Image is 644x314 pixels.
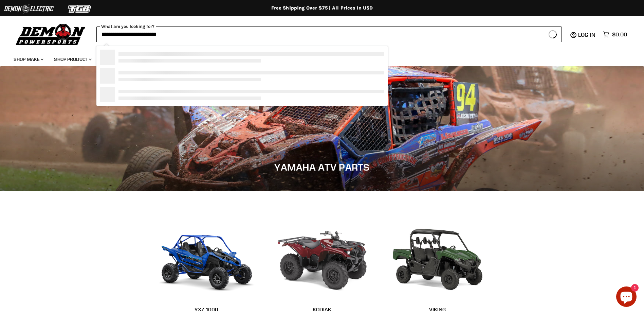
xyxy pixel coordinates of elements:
h2: Viking [387,306,489,313]
a: Shop Product [49,52,96,66]
a: $0.00 [600,30,630,39]
span: Log in [578,31,595,38]
button: Search [544,27,562,42]
img: TGB Logo 2 [54,2,105,15]
form: Product [96,27,562,42]
div: Free Shipping Over $75 | All Prices In USD [51,5,594,11]
img: Kodiak [271,212,373,297]
img: YXZ 1000 [156,212,258,297]
img: Demon Electric Logo 2 [3,2,54,15]
a: Shop Make [8,52,48,66]
h2: YXZ 1000 [156,306,258,313]
a: Log in [575,32,600,38]
ul: Main menu [8,50,625,66]
inbox-online-store-chat: Shopify online store chat [614,286,639,309]
img: Demon Powersports [14,22,88,46]
img: Viking [387,212,489,297]
h2: Kodiak [271,306,373,313]
span: $0.00 [612,31,627,38]
input: When autocomplete results are available use up and down arrows to review and enter to select [96,27,544,42]
h1: Yamaha ATV Parts [10,161,634,173]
